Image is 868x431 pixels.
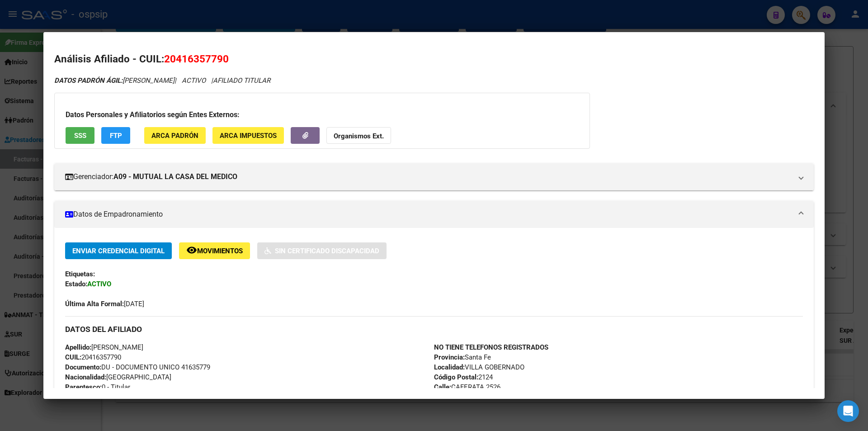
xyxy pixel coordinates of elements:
[65,242,172,259] button: Enviar Credencial Digital
[65,171,792,182] mat-panel-title: Gerenciador:
[65,300,124,308] strong: Última Alta Formal:
[197,247,243,255] span: Movimientos
[275,247,379,255] span: Sin Certificado Discapacidad
[101,127,130,144] button: FTP
[65,353,81,361] strong: CUIL:
[434,353,465,361] strong: Provincia:
[213,76,270,85] span: AFILIADO TITULAR
[257,242,387,259] button: Sin Certificado Discapacidad
[65,383,102,391] strong: Parentesco:
[54,201,814,228] mat-expansion-panel-header: Datos de Empadronamiento
[434,383,451,391] strong: Calle:
[65,383,130,391] span: 0 - Titular
[74,132,86,140] span: SSS
[434,383,500,391] span: CAFERATA 2526
[65,324,803,334] h3: DATOS DEL AFILIADO
[65,363,210,371] span: DU - DOCUMENTO UNICO 41635779
[66,109,579,120] h3: Datos Personales y Afiliatorios según Entes Externos:
[837,400,859,422] div: Open Intercom Messenger
[164,53,229,65] span: 20416357790
[54,76,270,85] i: | ACTIVO |
[434,363,524,371] span: VILLA GOBERNADO
[212,127,284,144] button: ARCA Impuestos
[434,353,491,361] span: Santa Fe
[65,280,87,288] strong: Estado:
[179,242,250,259] button: Movimientos
[65,343,91,351] strong: Apellido:
[65,270,95,278] strong: Etiquetas:
[334,132,384,140] strong: Organismos Ext.
[151,132,198,140] span: ARCA Padrón
[326,127,391,144] button: Organismos Ext.
[65,373,171,381] span: [GEOGRAPHIC_DATA]
[110,132,122,140] span: FTP
[87,280,111,288] strong: ACTIVO
[54,163,814,190] mat-expansion-panel-header: Gerenciador:A09 - MUTUAL LA CASA DEL MEDICO
[66,127,94,144] button: SSS
[220,132,277,140] span: ARCA Impuestos
[434,363,465,371] strong: Localidad:
[434,343,548,351] strong: NO TIENE TELEFONOS REGISTRADOS
[54,52,814,67] h2: Análisis Afiliado - CUIL:
[65,373,106,381] strong: Nacionalidad:
[434,373,493,381] span: 2124
[65,343,143,351] span: [PERSON_NAME]
[186,245,197,256] mat-icon: remove_red_eye
[72,247,165,255] span: Enviar Credencial Digital
[65,353,121,361] span: 20416357790
[113,171,237,182] strong: A09 - MUTUAL LA CASA DEL MEDICO
[434,373,478,381] strong: Código Postal:
[54,76,123,85] strong: DATOS PADRÓN ÁGIL:
[65,363,101,371] strong: Documento:
[54,76,175,85] span: [PERSON_NAME]
[144,127,206,144] button: ARCA Padrón
[65,300,144,308] span: [DATE]
[65,209,792,220] mat-panel-title: Datos de Empadronamiento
